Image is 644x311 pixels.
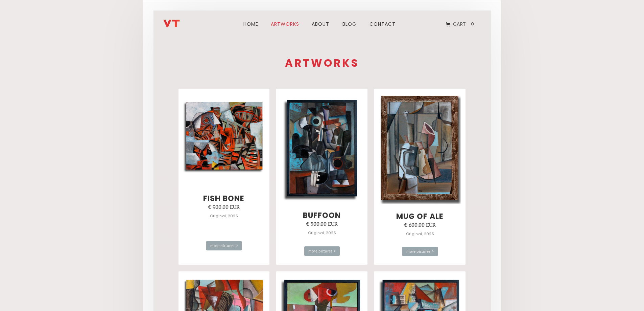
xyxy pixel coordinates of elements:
a: Home [239,12,262,36]
img: Painting, 50 w x 70 h cm, Oil on canvas [379,94,461,204]
div: Original, 2025 [210,212,238,220]
h3: fish bone [203,195,244,203]
div: 0 [469,21,476,27]
h3: buffoon [303,212,341,220]
a: ARTWORks [267,12,303,36]
a: buffoon€ 500.00 EUROriginal, 2025more pictures > [276,89,367,265]
a: Open empty cart [440,17,481,31]
div: more pictures > [402,247,438,256]
img: Painting, 75 w x 85 h cm, Oil on canvas [183,99,265,174]
div: € 600.00 EUR [404,221,436,229]
div: more pictures > [304,246,340,256]
div: € 500.00 EUR [306,220,338,228]
div: Cart [453,20,466,28]
a: home [163,14,204,27]
h3: mug of ale [396,213,444,221]
a: fish bone€ 900.00 EUROriginal, 2025more pictures > [178,89,270,265]
h1: ARTworks [175,58,469,68]
img: Vladimir Titov [163,20,180,27]
div: € 900.00 EUR [208,203,240,212]
a: Contact [365,12,400,36]
div: more pictures > [206,241,242,250]
div: Original, 2025 [406,229,434,238]
img: Painting, 50 w x 70 h cm, Oil on canvas [281,94,363,203]
a: blog [338,12,360,36]
a: about [308,12,333,36]
div: Original, 2025 [308,228,336,237]
a: mug of ale€ 600.00 EUROriginal, 2025more pictures > [374,89,466,265]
